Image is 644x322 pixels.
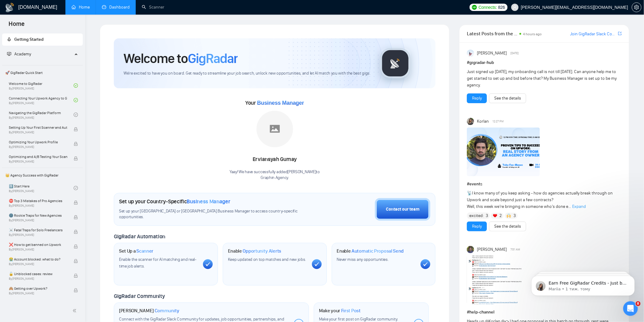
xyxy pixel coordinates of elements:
[74,259,78,263] span: lock
[467,30,518,37] span: Latest Posts from the GigRadar Community
[319,308,361,314] h1: Make your
[2,33,83,46] li: Getting Started
[9,212,67,219] span: 🌚 Rookie Traps for New Agencies
[632,2,642,12] button: setting
[9,131,67,134] span: By [PERSON_NAME]
[114,293,165,299] span: GigRadar Community
[337,248,404,254] h1: Enable
[119,198,230,205] h1: Set up your Country-Specific
[386,206,419,213] div: Contact our team
[228,257,306,262] span: Keep updated on top matches and new jobs.
[9,154,67,160] span: Optimizing and A/B Testing Your Scanner for Better Results
[9,79,74,92] a: Welcome to GigRadarBy[PERSON_NAME]
[7,51,31,57] span: Academy
[570,31,617,37] a: Join GigRadar Slack Community
[511,51,519,56] span: [DATE]
[9,204,67,208] span: By [PERSON_NAME]
[337,257,389,262] span: Never miss any opportunities.
[74,274,78,278] span: lock
[74,127,78,131] span: lock
[74,83,78,88] span: check-circle
[523,32,542,36] span: 4 hours ago
[380,48,411,79] img: gigradar-logo.png
[74,288,78,292] span: lock
[9,271,67,277] span: 🔓 Unblocked cases: review
[74,142,78,146] span: lock
[9,145,67,149] span: By [PERSON_NAME]
[618,31,622,36] span: export
[636,301,641,306] span: 8
[9,256,67,262] span: 😭 Account blocked: what to do?
[467,191,472,196] span: 📡
[477,118,489,125] span: Korlan
[467,59,622,66] h1: # gigradar-hub
[522,263,644,306] iframe: Intercom notifications повідомлення
[632,5,641,10] span: setting
[467,309,622,316] h1: # help-channel
[74,244,78,249] span: lock
[467,93,487,103] button: Reply
[74,230,78,234] span: lock
[9,242,67,248] span: ❌ How to get banned on Upwork
[467,118,474,125] img: Korlan
[9,277,67,281] span: By [PERSON_NAME]
[9,219,67,222] span: By [PERSON_NAME]
[500,213,502,219] span: 2
[74,113,78,117] span: check-circle
[3,67,82,79] span: 🚀 GigRadar Quick Start
[229,169,320,181] div: Yaay! We have successfully added [PERSON_NAME] to
[493,119,504,124] span: 12:27 PM
[136,248,153,254] span: Scanner
[489,222,526,231] button: See the details
[3,169,82,181] span: 👑 Agency Success with GigRadar
[14,37,44,42] span: Getting Started
[119,248,153,254] h1: Set Up a
[9,160,67,163] span: By [PERSON_NAME]
[9,248,67,251] span: By [PERSON_NAME]
[74,186,78,190] span: check-circle
[623,301,638,316] iframe: Intercom live chat
[467,191,613,209] span: I know many of you keep asking - how do agencies actually break through on Upwork and scale beyon...
[472,95,482,102] a: Reply
[4,19,30,32] span: Home
[243,248,282,254] span: Opportunity Alerts
[632,5,642,10] a: setting
[9,233,67,237] span: By [PERSON_NAME]
[142,5,164,10] a: searchScanner
[257,100,304,106] span: Business Manager
[119,208,306,220] span: Set up your [GEOGRAPHIC_DATA] or [GEOGRAPHIC_DATA] Business Manager to access country-specific op...
[72,308,79,314] span: double-left
[493,214,497,218] img: ❤️
[467,246,474,253] img: Toby Fox-Mason
[229,175,320,181] p: Graphin Agency .
[7,52,11,56] span: fund-projection-screen
[341,308,361,314] span: First Post
[467,181,622,187] h1: # events
[9,108,74,121] a: Navigating the GigRadar PlatformBy[PERSON_NAME]
[513,5,517,9] span: user
[494,223,521,230] a: See the details
[469,212,484,219] span: :excited:
[9,292,67,295] span: By [PERSON_NAME]
[9,198,67,204] span: ⛔ Top 3 Mistakes of Pro Agencies
[9,139,67,145] span: Optimizing Your Upwork Profile
[507,214,511,218] img: 🙌
[467,256,540,304] img: F09CUHBGKGQ-Screenshot%202025-08-26%20at%202.51.20%E2%80%AFpm.png
[352,248,404,254] span: Automatic Proposal Send
[467,69,617,88] span: Just signed up [DATE], my onboarding call is not till [DATE]. Can anyone help me to get started t...
[9,93,74,107] a: Connecting Your Upwork Agency to GigRadarBy[PERSON_NAME]
[9,285,67,292] span: 🙈 Getting over Upwork?
[494,95,521,102] a: See the details
[9,124,67,131] span: Setting Up Your First Scanner and Auto-Bidder
[245,100,304,106] span: Your
[102,5,130,10] a: dashboardDashboard
[472,5,477,10] img: upwork-logo.png
[513,213,516,219] span: 3
[124,71,370,76] span: We're excited to have you on board. Get ready to streamline your job search, unlock new opportuni...
[467,222,487,231] button: Reply
[375,198,430,221] button: Contact our team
